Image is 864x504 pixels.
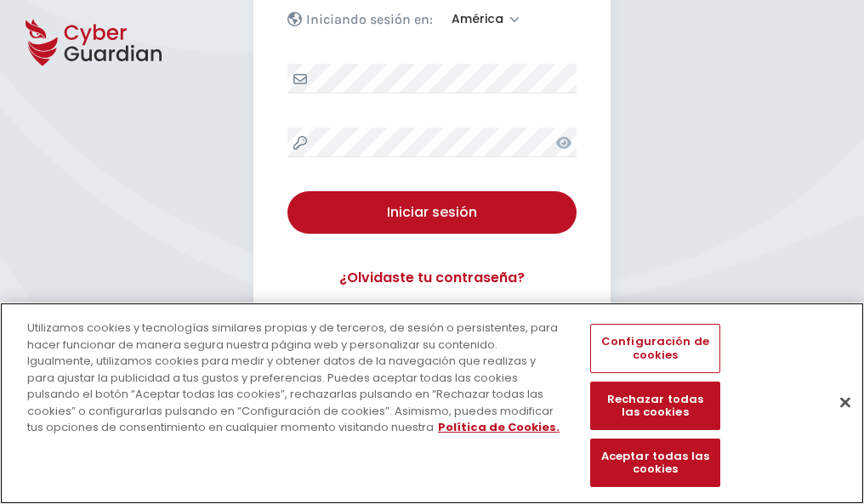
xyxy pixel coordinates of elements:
button: Rechazar todas las cookies [590,382,719,430]
button: Configuración de cookies, Abre el cuadro de diálogo del centro de preferencias. [590,324,719,372]
div: Iniciar sesión [300,202,564,223]
button: Aceptar todas las cookies [590,439,719,487]
a: Más información sobre su privacidad, se abre en una nueva pestaña [438,419,560,435]
button: Cerrar [827,383,864,421]
div: Utilizamos cookies y tecnologías similares propias y de terceros, de sesión o persistentes, para ... [27,320,565,436]
a: ¿Olvidaste tu contraseña? [287,268,577,288]
button: Iniciar sesión [287,191,577,234]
